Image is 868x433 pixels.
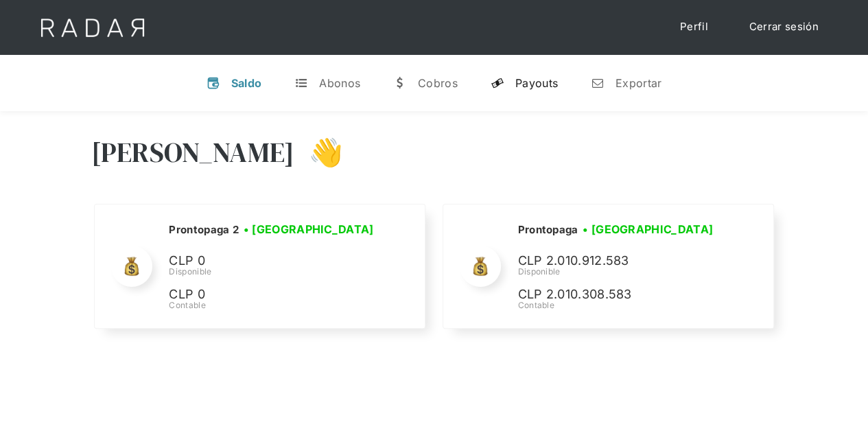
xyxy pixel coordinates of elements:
div: Cobros [418,76,458,90]
h3: 👋 [294,135,342,169]
a: Perfil [666,14,722,40]
h3: • [GEOGRAPHIC_DATA] [244,221,374,237]
div: Contable [517,299,723,312]
div: Contable [169,299,378,312]
h3: • [GEOGRAPHIC_DATA] [583,221,713,237]
h2: Prontopaga [517,223,578,237]
div: v [207,76,220,90]
div: t [294,76,308,90]
a: Cerrar sesión [736,14,832,40]
div: Exportar [615,76,661,90]
div: w [393,76,407,90]
div: Disponible [517,266,723,278]
div: Disponible [169,266,378,278]
div: y [491,76,504,90]
div: Payouts [515,76,558,90]
p: CLP 2.010.912.583 [517,251,723,271]
div: Abonos [319,76,360,90]
div: n [591,76,605,90]
p: CLP 0 [169,285,375,305]
h2: Prontopaga 2 [169,223,239,237]
div: Saldo [231,76,262,90]
p: CLP 2.010.308.583 [517,285,723,305]
h3: [PERSON_NAME] [91,135,295,169]
p: CLP 0 [169,251,375,271]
